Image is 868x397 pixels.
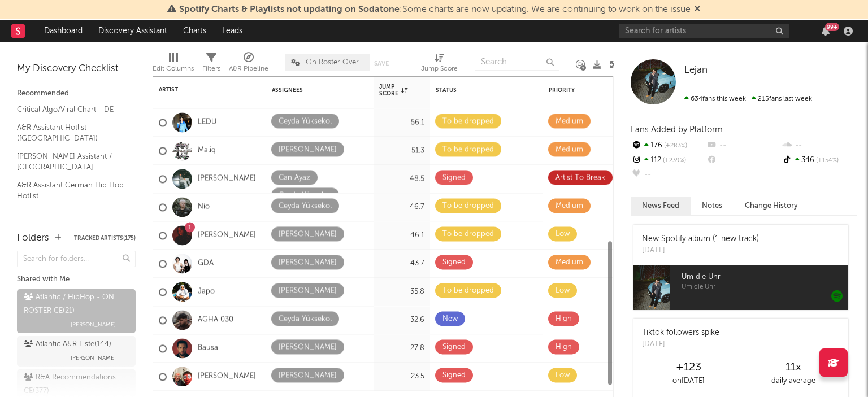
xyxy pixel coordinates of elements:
[379,370,424,383] div: 23.5
[17,179,124,202] a: A&R Assistant German Hip Hop Hotlist
[17,62,136,76] div: My Discovery Checklist
[374,60,389,67] button: Save
[153,62,194,76] div: Edit Columns
[684,66,708,75] span: Lejan
[198,202,210,212] a: Nio
[555,341,572,354] div: High
[198,287,215,296] a: Japo
[782,153,857,168] div: 346
[202,62,220,76] div: Filters
[379,342,424,355] div: 27.8
[17,273,136,286] div: Shared with Me
[694,5,701,14] span: Dismiss
[421,48,458,81] div: Jump Score
[279,171,310,185] div: Can Ayaz
[279,115,332,128] div: Ceyda Yüksekol
[631,125,723,134] span: Fans Added by Platform
[706,138,781,153] div: --
[272,87,351,94] div: Assignees
[198,174,256,184] a: [PERSON_NAME]
[198,230,256,240] a: [PERSON_NAME]
[379,229,424,242] div: 46.1
[175,20,214,42] a: Charts
[691,197,734,215] button: Notes
[555,171,605,185] div: Artist To Break
[379,257,424,271] div: 43.7
[153,48,194,81] div: Edit Columns
[631,138,706,153] div: 176
[436,87,509,94] div: Status
[662,143,687,149] span: +283 %
[555,312,572,326] div: High
[306,59,364,66] span: On Roster Overview
[159,86,244,93] div: Artist
[421,62,458,76] div: Jump Score
[198,315,233,325] a: AGHA 030
[814,158,839,164] span: +154 %
[379,285,424,299] div: 35.8
[636,374,741,388] div: on [DATE]
[202,48,220,81] div: Filters
[379,144,424,158] div: 51.3
[229,62,268,76] div: A&R Pipeline
[90,20,175,42] a: Discovery Assistant
[636,361,741,374] div: +123
[279,256,337,269] div: [PERSON_NAME]
[379,116,424,129] div: 56.1
[555,256,583,269] div: Medium
[822,27,830,36] button: 99+
[17,336,136,367] a: Atlantic A&R Liste(144)[PERSON_NAME]
[442,171,466,185] div: Signed
[642,245,759,256] div: [DATE]
[279,143,337,156] div: [PERSON_NAME]
[179,5,400,14] span: Spotify Charts & Playlists not updating on Sodatone
[442,256,466,269] div: Signed
[442,341,466,354] div: Signed
[24,338,111,351] div: Atlantic A&R Liste ( 144 )
[442,199,494,213] div: To be dropped
[642,233,759,245] div: New Spotify album (1 new track)
[24,291,126,318] div: Atlantic / HipHop - ON ROSTER CE ( 21 )
[549,87,594,94] div: Priority
[214,20,250,42] a: Leads
[442,369,466,382] div: Signed
[279,189,332,202] div: Ceyda Yüksekol
[642,327,719,339] div: Tiktok followers spike
[741,361,845,374] div: 11 x
[555,284,570,298] div: Low
[379,313,424,327] div: 32.6
[179,5,691,14] span: : Some charts are now updating. We are continuing to work on the issue
[555,115,583,128] div: Medium
[631,153,706,168] div: 112
[555,143,583,156] div: Medium
[17,150,124,173] a: [PERSON_NAME] Assistant / [GEOGRAPHIC_DATA]
[661,158,686,164] span: +239 %
[198,343,218,353] a: Bausa
[229,48,268,81] div: A&R Pipeline
[17,103,124,116] a: Critical Algo/Viral Chart - DE
[379,84,407,97] div: Jump Score
[379,172,424,186] div: 48.5
[734,197,809,215] button: Change History
[198,259,214,268] a: GDA
[631,168,706,182] div: --
[825,23,839,31] div: 99 +
[631,197,691,215] button: News Feed
[684,95,812,102] span: 215 fans last week
[279,369,337,382] div: [PERSON_NAME]
[17,289,136,333] a: Atlantic / HipHop - ON ROSTER CE(21)[PERSON_NAME]
[198,117,216,127] a: LEDU
[475,54,559,71] input: Search...
[555,228,570,241] div: Low
[684,95,746,102] span: 634 fans this week
[442,115,494,128] div: To be dropped
[71,351,116,365] span: [PERSON_NAME]
[706,153,781,168] div: --
[279,341,337,354] div: [PERSON_NAME]
[17,232,49,245] div: Folders
[279,284,337,298] div: [PERSON_NAME]
[619,24,789,38] input: Search for artists
[71,318,116,331] span: [PERSON_NAME]
[17,251,136,267] input: Search for folders...
[17,87,136,101] div: Recommended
